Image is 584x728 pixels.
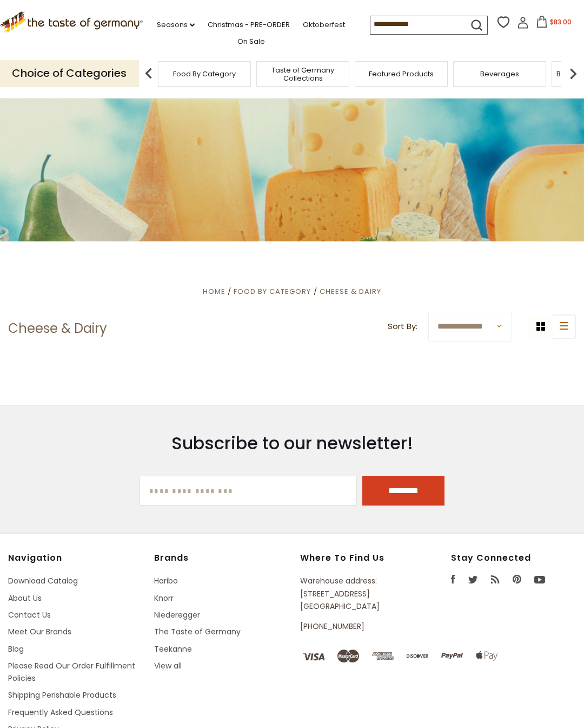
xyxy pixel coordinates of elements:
[8,575,78,586] a: Download Catalog
[234,286,311,297] a: Food By Category
[208,19,290,31] a: Christmas - PRE-ORDER
[138,63,160,84] img: previous arrow
[154,626,241,637] a: The Taste of Germany
[154,644,192,654] a: Teekanne
[260,66,346,82] a: Taste of Germany Collections
[480,70,519,78] a: Beverages
[451,553,576,563] h4: Stay Connected
[173,70,236,78] a: Food By Category
[154,609,200,620] a: Niederegger
[562,63,584,84] img: next arrow
[8,626,71,637] a: Meet Our Brands
[154,593,174,604] a: Knorr
[8,609,51,620] a: Contact Us
[154,553,290,563] h4: Brands
[550,17,572,27] span: $83.00
[157,19,195,31] a: Seasons
[300,575,408,613] p: Warehouse address: [STREET_ADDRESS] [GEOGRAPHIC_DATA]
[8,707,113,718] a: Frequently Asked Questions
[8,660,135,684] a: Please Read Our Order Fulfillment Policies
[154,660,182,671] a: View all
[140,432,444,454] h3: Subscribe to our newsletter!
[8,690,116,700] a: Shipping Perishable Products
[237,36,265,48] a: On Sale
[300,553,408,563] h4: Where to find us
[369,70,434,78] a: Featured Products
[8,553,144,563] h4: Navigation
[203,286,225,297] a: Home
[300,621,364,632] a: [PHONE_NUMBER]
[154,575,178,586] a: Haribo
[303,19,345,31] a: Oktoberfest
[388,320,417,333] label: Sort By:
[320,286,381,297] a: Cheese & Dairy
[8,593,42,604] a: About Us
[531,16,577,32] button: $83.00
[8,644,24,654] a: Blog
[8,320,107,337] h1: Cheese & Dairy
